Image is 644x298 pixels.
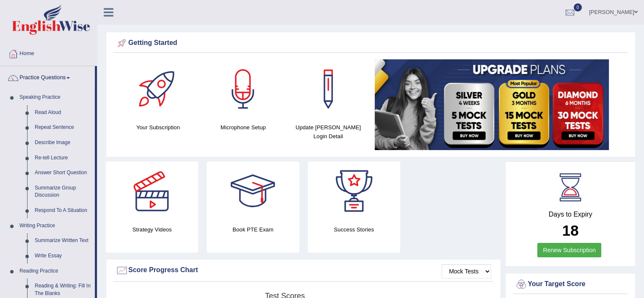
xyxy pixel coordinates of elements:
[106,225,198,234] h4: Strategy Videos
[574,3,582,11] span: 0
[31,120,95,135] a: Repeat Sentence
[31,233,95,248] a: Summarize Written Text
[515,211,626,218] h4: Days to Expiry
[205,123,282,132] h4: Microphone Setup
[207,225,299,234] h4: Book PTE Exam
[515,278,626,291] div: Your Target Score
[31,165,95,181] a: Answer Short Question
[375,59,609,150] img: small5.jpg
[0,66,95,87] a: Practice Questions
[16,218,95,234] a: Writing Practice
[116,37,626,50] div: Getting Started
[31,105,95,120] a: Read Aloud
[31,135,95,150] a: Describe Image
[31,203,95,218] a: Respond To A Situation
[31,181,95,203] a: Summarize Group Discussion
[31,248,95,264] a: Write Essay
[116,264,491,277] div: Score Progress Chart
[537,243,601,257] a: Renew Subscription
[16,264,95,279] a: Reading Practice
[290,123,367,141] h4: Update [PERSON_NAME] Login Detail
[16,90,95,105] a: Speaking Practice
[0,42,97,63] a: Home
[120,123,196,132] h4: Your Subscription
[308,225,400,234] h4: Success Stories
[562,222,579,239] b: 18
[31,150,95,166] a: Re-tell Lecture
